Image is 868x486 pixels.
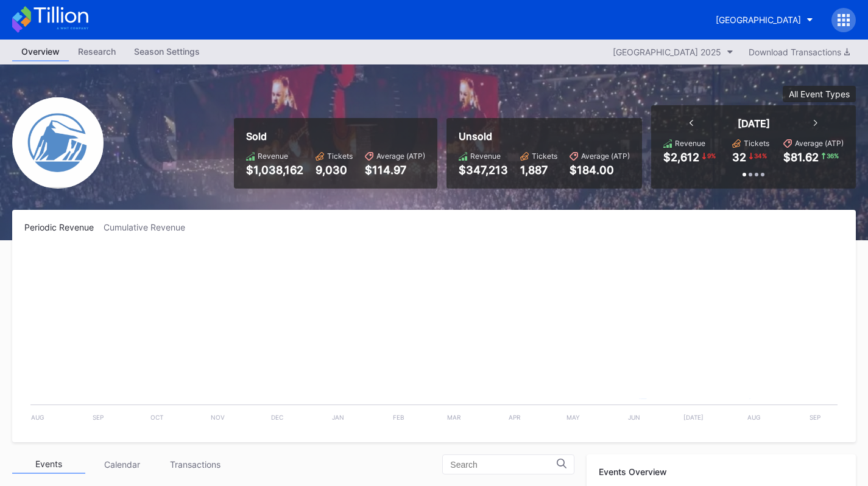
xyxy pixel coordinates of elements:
[246,130,425,142] div: Sold
[31,414,44,421] text: Aug
[747,414,760,421] text: Aug
[365,164,425,176] div: $114.97
[69,43,125,60] div: Research
[246,164,303,176] div: $1,038,162
[69,43,125,61] a: Research
[211,414,225,421] text: Nov
[675,139,705,148] div: Revenue
[753,151,768,161] div: 34 %
[783,151,819,164] div: $81.62
[447,414,461,421] text: Mar
[150,414,163,421] text: Oct
[158,455,231,474] div: Transactions
[450,460,557,470] input: Search
[316,164,353,176] div: 9,030
[459,130,630,142] div: Unsold
[825,151,840,161] div: 36 %
[332,414,344,421] text: Jan
[783,86,856,102] button: All Event Types
[532,151,557,161] div: Tickets
[738,117,770,130] div: [DATE]
[628,414,640,421] text: Jun
[393,414,404,421] text: Feb
[810,414,820,421] text: Sep
[12,455,85,474] div: Events
[707,9,822,31] button: [GEOGRAPHIC_DATA]
[581,151,630,161] div: Average (ATP)
[732,151,746,164] div: 32
[125,43,209,60] div: Season Settings
[607,44,739,60] button: [GEOGRAPHIC_DATA] 2025
[613,47,721,57] div: [GEOGRAPHIC_DATA] 2025
[470,151,501,161] div: Revenue
[258,151,288,161] div: Revenue
[789,89,850,99] div: All Event Types
[12,97,104,189] img: Devils-Logo.png
[509,414,521,421] text: Apr
[520,164,557,176] div: 1,887
[683,414,704,421] text: [DATE]
[743,44,856,60] button: Download Transactions
[706,151,717,161] div: 9 %
[663,151,699,164] div: $2,612
[24,222,104,232] div: Periodic Revenue
[744,139,769,148] div: Tickets
[599,467,844,477] div: Events Overview
[459,164,508,176] div: $347,213
[104,222,195,232] div: Cumulative Revenue
[566,414,580,421] text: May
[271,414,283,421] text: Dec
[24,248,844,430] svg: Chart title
[93,414,104,421] text: Sep
[749,47,850,57] div: Download Transactions
[12,43,69,61] a: Overview
[570,164,630,176] div: $184.00
[376,151,425,161] div: Average (ATP)
[716,15,801,25] div: [GEOGRAPHIC_DATA]
[327,151,353,161] div: Tickets
[125,43,209,61] a: Season Settings
[795,139,844,148] div: Average (ATP)
[85,455,158,474] div: Calendar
